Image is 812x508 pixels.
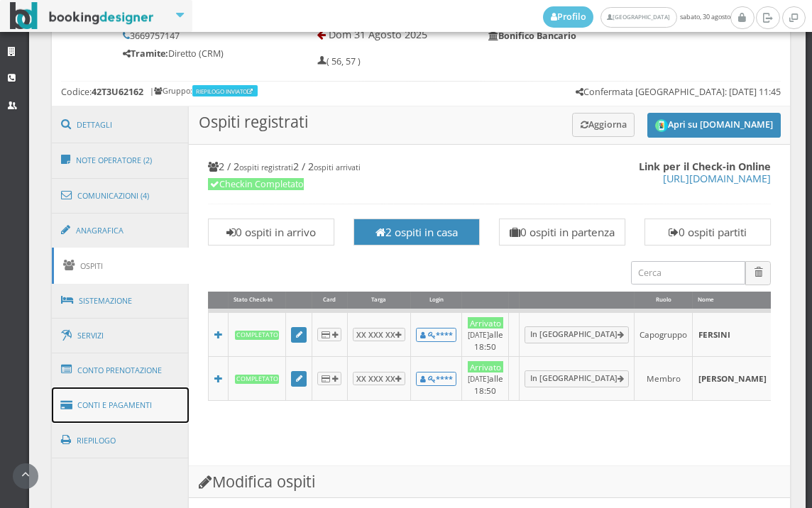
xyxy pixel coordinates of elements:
a: Dettagli [52,106,190,143]
h6: | Gruppo: [150,87,259,96]
td: Capogruppo [635,311,693,356]
small: ospiti registrati [239,162,293,172]
h5: 3669757147 [123,31,269,41]
a: RIEPILOGO INVIATO [196,87,256,95]
a: Sistemazione [52,282,190,319]
b: 42T3U62162 [92,86,143,98]
h3: 2 ospiti in casa [361,226,473,238]
div: Targa [348,292,410,309]
a: Conti e Pagamenti [52,387,190,424]
td: FERSINI [693,311,772,356]
button: Apri su [DOMAIN_NAME] [647,113,781,138]
div: Arrivato [468,361,503,373]
a: Note Operatore (2) [52,142,190,179]
a: [GEOGRAPHIC_DATA] [600,7,676,28]
b: Tramite: [123,48,168,60]
h5: Confermata [GEOGRAPHIC_DATA]: [DATE] 11:45 [576,87,781,97]
td: alle 18:50 [462,311,508,356]
a: Conto Prenotazione [52,352,190,389]
h5: ( 56, 57 ) [317,56,361,67]
h4: 2 / 2 2 / 2 [208,160,771,172]
a: Profilo [543,6,594,28]
h3: 0 ospiti partiti [652,226,764,238]
h3: Modifica ospiti [189,466,790,498]
span: Dom 31 Agosto 2025 [329,28,427,41]
h5: Codice: [61,87,143,97]
small: ospiti arrivati [314,162,361,172]
img: circle_logo_thumb.png [655,119,668,132]
div: Login [411,292,461,309]
small: [DATE] [468,330,489,340]
input: Cerca [631,261,745,285]
div: Card [312,292,346,309]
button: Aggiorna [572,113,635,136]
b: Completato [235,331,280,340]
h5: Diretto (CRM) [123,48,269,59]
span: sabato, 30 agosto [543,6,730,28]
a: Comunicazioni (4) [52,177,190,214]
td: alle 18:50 [462,357,508,401]
button: XX XXX XX [353,372,405,385]
img: BookingDesigner.com [10,2,154,30]
td: Membro [635,357,693,401]
a: Ospiti [52,248,190,284]
div: Stato Check-In [229,292,285,309]
a: Anagrafica [52,212,190,249]
div: Ruolo [635,292,692,309]
b: Completato [235,375,280,384]
b: Link per il Check-in Online [639,160,771,173]
a: Servizi [52,318,190,354]
span: Checkin Completato [208,178,304,190]
div: Arrivato [468,317,503,329]
td: [PERSON_NAME] [693,357,772,401]
small: [DATE] [468,374,489,384]
h3: Ospiti registrati [189,106,790,145]
b: Bonifico Bancario [488,30,576,42]
a: In [GEOGRAPHIC_DATA] [525,370,629,387]
button: XX XXX XX [353,328,405,341]
div: Nome [693,292,771,309]
a: [URL][DOMAIN_NAME] [663,172,771,185]
h3: 0 ospiti in arrivo [215,226,327,238]
h3: 0 ospiti in partenza [506,226,618,238]
a: In [GEOGRAPHIC_DATA] [525,326,629,343]
a: Riepilogo [52,422,190,459]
